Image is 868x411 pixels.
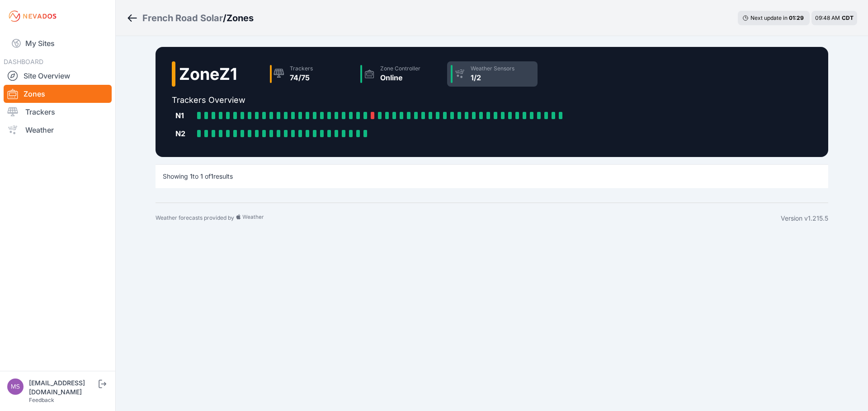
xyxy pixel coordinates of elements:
h2: Trackers Overview [172,94,570,106]
a: My Sites [4,32,112,54]
img: mswanson@nexamp.com [7,379,24,395]
span: 1 [200,172,203,180]
a: Trackers [4,103,112,121]
div: Zone Controller [380,65,420,72]
div: N1 [175,110,193,121]
img: Nevados [7,9,58,23]
a: Zones [4,85,112,103]
div: N2 [175,128,193,139]
h3: Zones [226,12,254,24]
div: Trackers [290,65,313,72]
h2: Zone Z1 [179,65,237,83]
div: Online [380,72,420,83]
a: Weather [4,121,112,139]
span: 09:48 AM [815,14,840,21]
a: French Road Solar [142,12,223,24]
nav: Breadcrumb [127,6,254,30]
a: Feedback [29,397,54,403]
a: Site Overview [4,67,112,85]
span: Next update in [750,14,788,21]
span: 1 [211,172,213,180]
span: CDT [842,14,854,21]
a: Weather Sensors1/2 [447,61,538,87]
div: [EMAIL_ADDRESS][DOMAIN_NAME] [29,379,97,397]
div: Weather forecasts provided by [156,214,781,223]
div: 01 : 29 [789,14,805,22]
div: Weather Sensors [471,65,514,72]
div: Version v1.215.5 [781,214,828,223]
a: Trackers74/75 [266,61,357,87]
span: DASHBOARD [4,58,43,65]
p: Showing to of results [163,172,233,181]
div: 1/2 [471,72,514,83]
span: 1 [190,172,193,180]
div: 74/75 [290,72,313,83]
span: / [223,12,226,24]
